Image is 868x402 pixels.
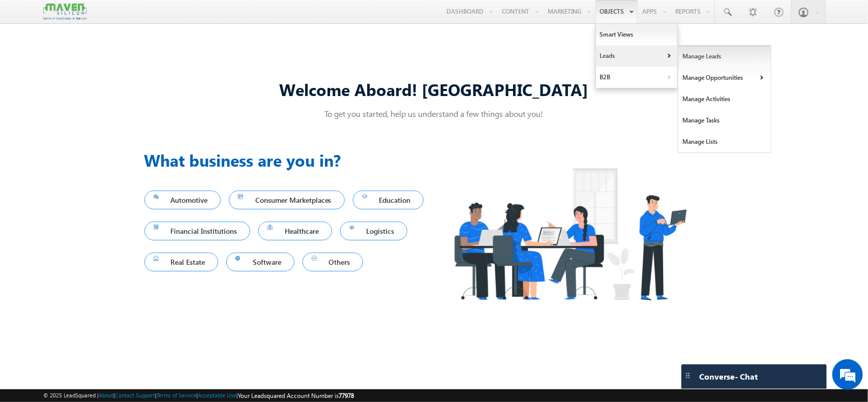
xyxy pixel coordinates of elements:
img: Custom Logo [43,3,86,20]
span: Real Estate [154,255,209,269]
a: B2B [596,67,677,88]
span: Consumer Marketplaces [238,193,336,207]
a: Acceptable Use [198,392,236,398]
span: 77978 [339,392,354,399]
a: Terms of Service [157,392,196,398]
img: carter-drag [684,372,692,380]
a: Smart Views [596,24,677,45]
img: Industry.png [434,148,706,320]
span: Automotive [154,193,212,207]
span: Others [312,255,354,269]
a: Manage Lists [678,131,771,152]
a: Manage Tasks [678,110,771,131]
span: Logistics [349,224,399,238]
p: To get you started, help us understand a few things about you! [144,108,724,119]
a: Manage Leads [678,46,771,67]
div: Welcome Aboard! [GEOGRAPHIC_DATA] [144,78,724,100]
a: About [99,392,113,398]
a: Manage Opportunities [678,67,771,88]
a: Contact Support [115,392,155,398]
span: Healthcare [267,224,323,238]
span: Education [362,193,415,207]
a: Manage Activities [678,88,771,110]
span: Software [235,255,285,269]
a: Leads [596,45,677,67]
span: Your Leadsquared Account Number is [238,392,354,399]
h3: What business are you in? [144,148,434,172]
span: Financial Institutions [154,224,242,238]
span: © 2025 LeadSquared | | | | | [43,391,354,400]
span: Converse - Chat [699,372,758,381]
